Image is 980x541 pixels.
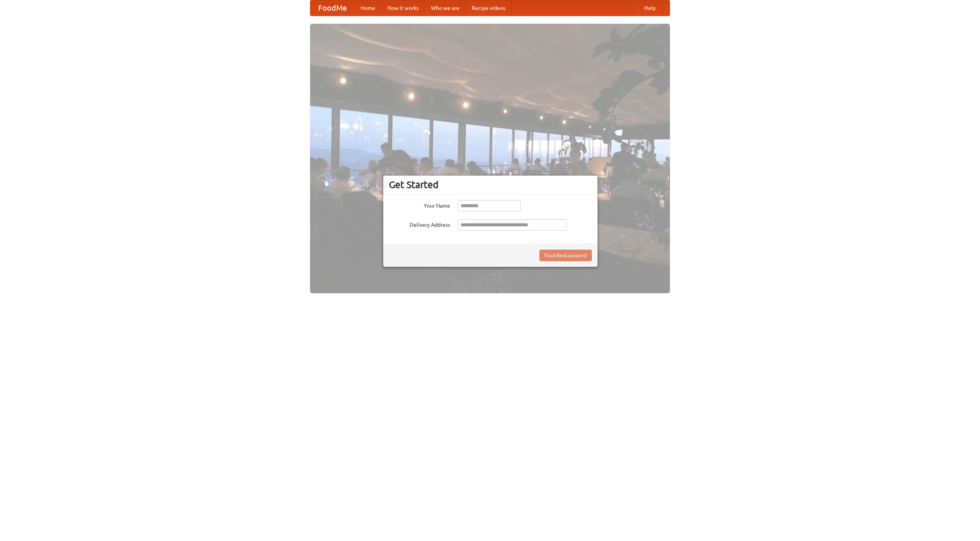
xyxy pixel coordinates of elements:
label: Delivery Address [389,219,450,229]
a: Home [354,0,381,16]
a: Recipe videos [465,0,511,16]
h3: Get Started [389,179,592,190]
a: How it works [381,0,425,16]
label: Your Name [389,200,450,210]
button: Find Restaurants! [539,250,592,261]
a: FoodMe [310,0,354,16]
a: Who we are [425,0,465,16]
a: Help [638,0,662,16]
